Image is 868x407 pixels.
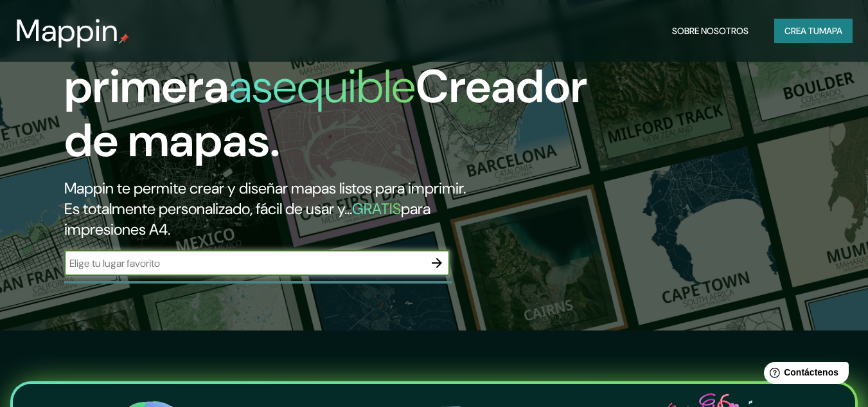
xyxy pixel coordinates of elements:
[819,25,842,37] font: mapa
[754,357,854,393] iframe: Lanzador de widgets de ayuda
[672,25,748,37] font: Sobre nosotros
[774,19,853,43] button: Crea tumapa
[15,10,119,51] font: Mappin
[64,199,352,219] font: Es totalmente personalizado, fácil de usar y...
[352,199,401,219] font: GRATIS
[64,178,466,198] font: Mappin te permite crear y diseñar mapas listos para imprimir.
[119,33,129,44] img: pin de mapeo
[229,57,416,116] font: asequible
[64,199,430,239] font: para impresiones A4.
[784,25,819,37] font: Crea tu
[64,57,587,170] font: Creador de mapas.
[667,19,754,43] button: Sobre nosotros
[64,256,424,271] input: Elige tu lugar favorito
